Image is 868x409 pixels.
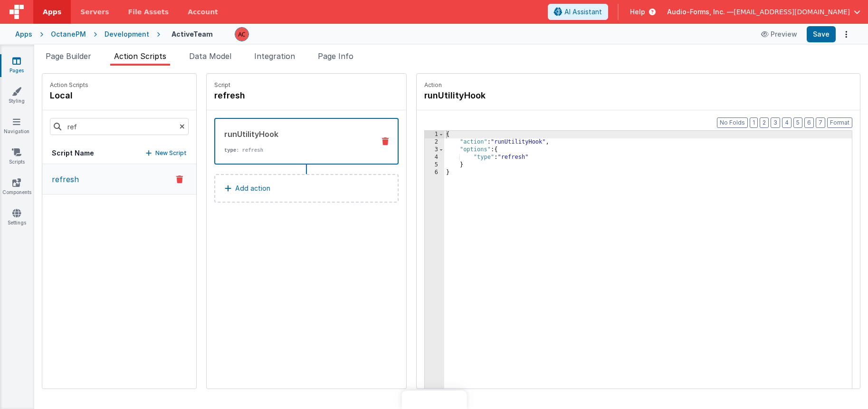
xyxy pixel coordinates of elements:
p: New Script [155,148,187,158]
span: Data Model [189,51,231,61]
span: [EMAIL_ADDRESS][DOMAIN_NAME] [734,7,850,17]
button: 3 [771,117,780,128]
span: File Assets [128,7,169,17]
span: Help [630,7,645,17]
button: 4 [782,117,792,128]
div: runUtilityHook [224,128,367,140]
p: Script [214,81,399,89]
span: Action Scripts [114,51,166,61]
button: Save [807,26,836,42]
button: Options [839,28,853,41]
span: Page Builder [46,51,91,61]
button: 7 [816,117,825,128]
button: 5 [793,117,802,128]
input: Search scripts [50,118,189,135]
div: 6 [425,169,444,176]
p: : refresh [224,146,367,154]
span: AI Assistant [564,7,602,17]
span: Audio-Forms, Inc. — [667,7,734,17]
button: refresh [42,164,196,195]
div: 3 [425,146,444,154]
div: 2 [425,138,444,146]
p: Action Scripts [50,81,88,89]
img: e1205bf731cae5f591faad8638e24ab9 [235,28,248,41]
p: Add action [235,183,270,194]
p: Action [424,81,852,89]
div: Development [105,29,149,39]
span: Servers [80,7,109,17]
button: Add action [214,174,399,203]
button: Format [827,117,852,128]
span: Page Info [318,51,353,61]
h5: Script Name [52,148,94,158]
button: 2 [760,117,769,128]
span: Integration [254,51,295,61]
button: 1 [750,117,758,128]
h4: runUtilityHook [424,89,567,102]
p: refresh [46,174,79,185]
div: 5 [425,161,444,169]
h4: local [50,89,88,102]
button: Preview [755,27,803,42]
strong: type [224,147,236,153]
button: AI Assistant [548,4,608,20]
button: 6 [804,117,814,128]
button: No Folds [717,117,748,128]
div: 4 [425,154,444,161]
button: New Script [146,148,187,158]
div: 1 [425,131,444,138]
div: Apps [15,29,32,39]
h4: ActiveTeam [172,30,213,38]
h4: refresh [214,89,357,102]
button: Audio-Forms, Inc. — [EMAIL_ADDRESS][DOMAIN_NAME] [667,7,860,17]
span: Apps [43,7,61,17]
div: OctanePM [51,29,86,39]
